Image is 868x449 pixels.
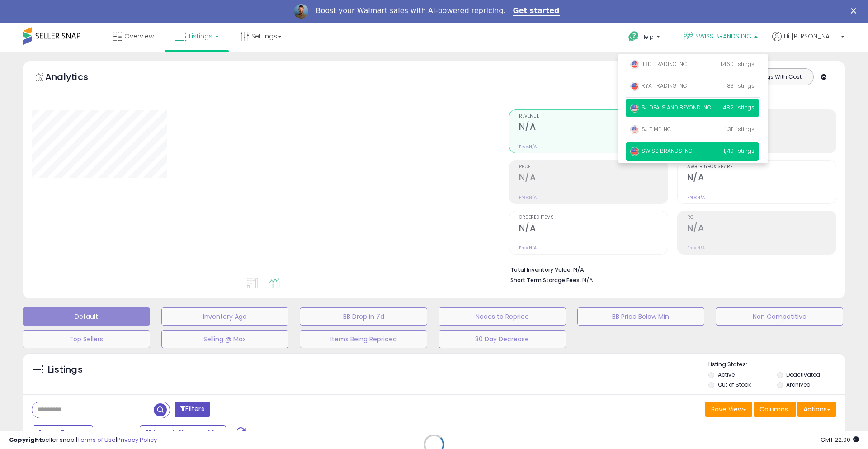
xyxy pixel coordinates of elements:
[577,307,705,326] button: BB Price Below Min
[621,24,669,52] a: Help
[687,165,836,170] span: Avg. Buybox Share
[519,144,537,149] small: Prev: N/A
[726,125,755,133] span: 1,311 listings
[510,264,830,274] li: N/A
[716,307,843,326] button: Non Competitive
[743,71,811,83] button: Listings With Cost
[687,194,705,200] small: Prev: N/A
[630,60,687,68] span: JBD TRADING INC
[294,4,308,19] img: Profile image for Adrian
[630,147,639,156] img: usa.png
[687,245,705,250] small: Prev: N/A
[628,31,639,42] i: Get Help
[582,276,593,284] span: N/A
[439,307,566,326] button: Needs to Reprice
[772,32,844,52] a: Hi [PERSON_NAME]
[723,104,755,111] span: 482 listings
[124,32,154,41] span: Overview
[189,32,212,41] span: Listings
[630,82,687,90] span: RYA TRADING INC
[106,23,160,50] a: Overview
[687,172,836,184] h2: N/A
[9,436,157,444] div: seller snap | |
[630,104,711,111] span: SJ DEALS AND BEYOND INC
[45,71,106,85] h5: Analytics
[695,32,751,41] span: SWISS BRANDS INC
[519,172,668,184] h2: N/A
[510,266,572,274] b: Total Inventory Value:
[233,23,288,50] a: Settings
[630,104,639,113] img: usa.png
[721,60,755,68] span: 1,460 listings
[23,307,150,326] button: Default
[724,147,755,155] span: 1,719 listings
[513,6,560,16] a: Get started
[630,82,639,91] img: usa.png
[727,82,755,90] span: 83 listings
[23,330,150,348] button: Top Sellers
[519,245,537,250] small: Prev: N/A
[300,307,427,326] button: BB Drop in 7d
[630,147,693,155] span: SWISS BRANDS INC
[630,125,639,134] img: usa.png
[439,330,566,348] button: 30 Day Decrease
[161,307,289,326] button: Inventory Age
[519,194,537,200] small: Prev: N/A
[851,8,860,14] div: Close
[687,215,836,220] span: ROI
[519,165,668,170] span: Profit
[168,23,226,50] a: Listings
[630,125,671,133] span: SJ TIME INC
[784,32,838,41] span: Hi [PERSON_NAME]
[519,114,668,119] span: Revenue
[519,223,668,235] h2: N/A
[9,435,42,444] strong: Copyright
[300,330,427,348] button: Items Being Repriced
[642,33,654,41] span: Help
[687,223,836,235] h2: N/A
[630,60,639,69] img: usa.png
[316,6,505,15] div: Boost your Walmart sales with AI-powered repricing.
[519,215,668,220] span: Ordered Items
[677,23,764,52] a: SWISS BRANDS INC
[510,276,581,284] b: Short Term Storage Fees:
[519,122,668,134] h2: N/A
[161,330,289,348] button: Selling @ Max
